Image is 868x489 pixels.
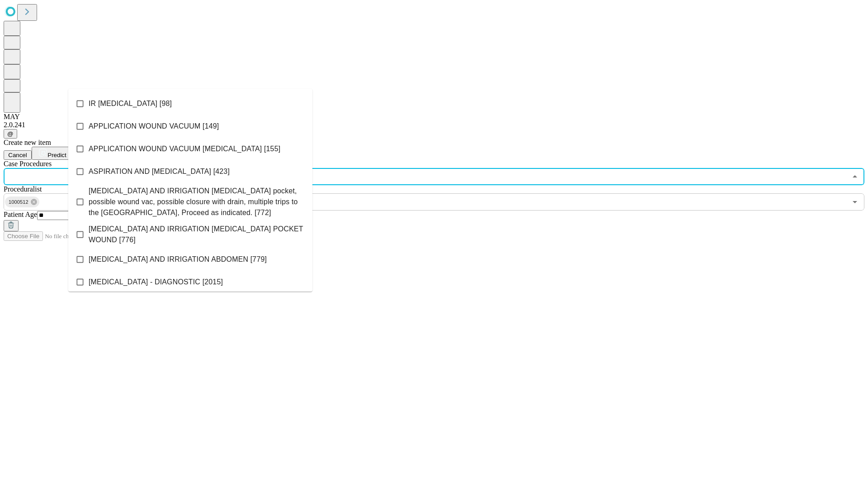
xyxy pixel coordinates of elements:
button: @ [4,129,17,139]
span: APPLICATION WOUND VACUUM [MEDICAL_DATA] [155] [89,144,280,154]
span: Scheduled Procedure [4,160,52,168]
button: Predict [32,147,73,160]
span: [MEDICAL_DATA] - DIAGNOSTIC [2015] [89,277,223,288]
span: [MEDICAL_DATA] AND IRRIGATION ABDOMEN [779] [89,254,267,265]
span: APPLICATION WOUND VACUUM [149] [89,121,219,132]
div: MAY [4,113,864,121]
span: Proceduralist [4,185,42,193]
span: ASPIRATION AND [MEDICAL_DATA] [423] [89,166,230,177]
span: 1000512 [5,197,32,207]
button: Cancel [4,150,32,160]
span: IR [MEDICAL_DATA] [98] [89,98,172,109]
span: @ [7,130,14,137]
span: [MEDICAL_DATA] AND IRRIGATION [MEDICAL_DATA] pocket, possible wound vac, possible closure with dr... [89,186,305,218]
div: 1000512 [5,197,39,207]
span: Cancel [8,152,27,158]
span: Predict [47,152,66,158]
button: Close [849,170,861,183]
div: 2.0.241 [4,121,864,129]
button: Open [849,196,861,208]
span: Create new item [4,139,51,146]
span: Patient Age [4,211,37,218]
span: [MEDICAL_DATA] AND IRRIGATION [MEDICAL_DATA] POCKET WOUND [776] [89,224,305,245]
